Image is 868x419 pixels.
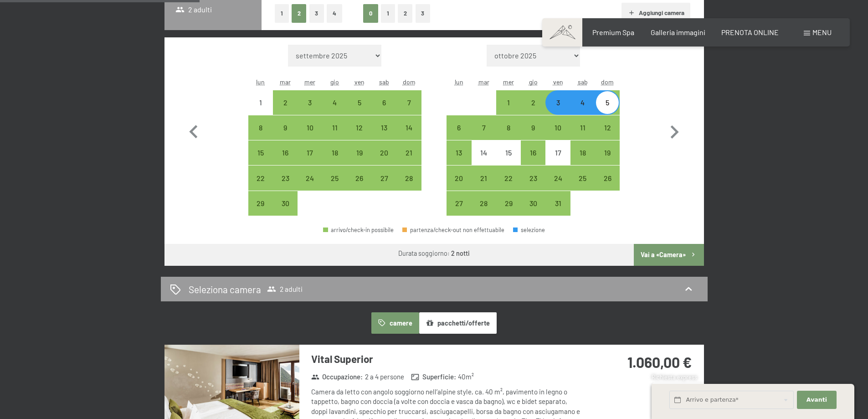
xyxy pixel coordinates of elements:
abbr: venerdì [354,78,365,86]
div: arrivo/check-in possibile [372,166,396,190]
div: arrivo/check-in possibile [273,191,298,216]
div: 16 [522,149,544,172]
div: 22 [497,175,520,197]
div: arrivo/check-in possibile [545,191,570,216]
div: Mon Sep 15 2025 [248,140,273,165]
div: 7 [397,99,420,122]
div: 6 [373,99,395,122]
div: 27 [373,175,395,197]
div: arrivo/check-in possibile [347,166,372,190]
div: Sat Sep 06 2025 [372,90,396,115]
h3: Vital Superior [311,352,582,366]
abbr: domenica [601,78,614,86]
div: 30 [274,200,297,222]
div: Wed Oct 08 2025 [496,115,521,140]
div: arrivo/check-in possibile [298,90,322,115]
div: arrivo/check-in non effettuabile [248,90,273,115]
div: Fri Oct 31 2025 [545,191,570,216]
div: Sun Sep 28 2025 [396,166,421,190]
div: Sun Sep 21 2025 [396,140,421,165]
div: arrivo/check-in possibile [570,166,595,190]
div: Mon Sep 08 2025 [248,115,273,140]
div: arrivo/check-in possibile [323,227,394,233]
div: arrivo/check-in possibile [545,90,570,115]
button: 3 [416,4,431,23]
div: 6 [447,124,470,147]
div: 2 [274,99,297,122]
div: arrivo/check-in possibile [248,140,273,165]
div: Tue Oct 14 2025 [472,140,496,165]
h2: Seleziona camera [189,283,261,296]
div: 19 [596,149,619,172]
div: arrivo/check-in possibile [521,140,545,165]
div: 1 [249,99,272,122]
div: Mon Sep 29 2025 [248,191,273,216]
abbr: martedì [478,78,489,86]
div: arrivo/check-in possibile [372,140,396,165]
div: 18 [324,149,346,172]
div: Fri Oct 10 2025 [545,115,570,140]
div: Thu Sep 11 2025 [323,115,347,140]
abbr: sabato [379,78,389,86]
div: 1 [497,99,520,122]
div: Thu Oct 02 2025 [521,90,545,115]
div: Mon Oct 13 2025 [447,140,471,165]
div: arrivo/check-in possibile [323,166,347,190]
div: arrivo/check-in possibile [496,115,521,140]
div: Sun Sep 14 2025 [396,115,421,140]
div: arrivo/check-in possibile [396,90,421,115]
div: Fri Sep 19 2025 [347,140,372,165]
div: 12 [348,124,371,147]
div: 23 [274,175,297,197]
div: 23 [522,175,544,197]
div: arrivo/check-in possibile [595,140,620,165]
div: Thu Sep 18 2025 [323,140,347,165]
span: 2 a 4 persone [365,372,404,382]
div: 21 [397,149,420,172]
div: Fri Sep 12 2025 [347,115,372,140]
div: arrivo/check-in possibile [595,166,620,190]
div: Wed Sep 17 2025 [298,140,322,165]
div: 5 [348,99,371,122]
div: 16 [274,149,297,172]
span: Premium Spa [592,28,634,36]
button: 0 [363,4,378,23]
div: Sun Sep 07 2025 [396,90,421,115]
div: Tue Sep 30 2025 [273,191,298,216]
div: Sat Oct 04 2025 [570,90,595,115]
div: Mon Sep 01 2025 [248,90,273,115]
div: 24 [546,175,569,197]
div: arrivo/check-in possibile [496,166,521,190]
div: Mon Oct 06 2025 [447,115,471,140]
div: Wed Oct 29 2025 [496,191,521,216]
div: 17 [298,149,321,172]
div: Mon Sep 22 2025 [248,166,273,190]
div: 11 [571,124,594,147]
div: Sun Oct 05 2025 [595,90,620,115]
div: Wed Sep 10 2025 [298,115,322,140]
strong: Superficie : [411,372,456,382]
div: 21 [473,175,495,197]
div: 20 [373,149,395,172]
div: Sun Oct 12 2025 [595,115,620,140]
div: Tue Sep 09 2025 [273,115,298,140]
abbr: venerdì [553,78,563,86]
div: arrivo/check-in possibile [273,90,298,115]
div: Thu Sep 04 2025 [323,90,347,115]
div: 8 [249,124,272,147]
span: Menu [812,28,832,36]
div: 27 [447,200,470,222]
div: arrivo/check-in possibile [447,140,471,165]
div: 15 [249,149,272,172]
div: 9 [274,124,297,147]
div: 11 [324,124,346,147]
div: Sat Sep 20 2025 [372,140,396,165]
div: partenza/check-out non effettuabile [402,227,504,233]
a: PRENOTA ONLINE [721,28,779,36]
div: Durata soggiorno: [398,249,470,258]
div: 15 [497,149,520,172]
abbr: martedì [280,78,291,86]
div: 28 [397,175,420,197]
div: Thu Oct 23 2025 [521,166,545,190]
